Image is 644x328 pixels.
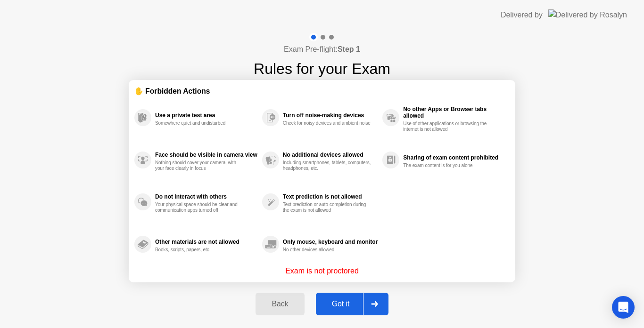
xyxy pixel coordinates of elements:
[155,160,244,171] div: Nothing should cover your camera, with your face clearly in focus
[501,9,543,21] div: Delivered by
[319,300,363,308] div: Got it
[254,57,390,80] h1: Rules for your Exam
[256,293,304,315] button: Back
[155,202,244,213] div: Your physical space should be clear and communication apps turned off
[612,296,635,319] div: Open Intercom Messenger
[155,120,244,126] div: Somewhere quiet and undisturbed
[283,160,372,171] div: Including smartphones, tablets, computers, headphones, etc.
[285,265,359,277] p: Exam is not proctored
[155,193,257,200] div: Do not interact with others
[155,239,257,245] div: Other materials are not allowed
[134,86,510,96] div: ✋ Forbidden Actions
[283,112,378,119] div: Turn off noise-making devices
[155,112,257,119] div: Use a private test area
[283,120,372,126] div: Check for noisy devices and ambient noise
[338,45,360,53] b: Step 1
[283,239,378,245] div: Only mouse, keyboard and monitor
[155,247,244,253] div: Books, scripts, papers, etc
[548,9,627,20] img: Delivered by Rosalyn
[283,202,372,213] div: Text prediction or auto-completion during the exam is not allowed
[283,247,372,253] div: No other devices allowed
[284,44,360,55] h4: Exam Pre-flight:
[403,106,505,119] div: No other Apps or Browser tabs allowed
[155,152,257,158] div: Face should be visible in camera view
[283,193,378,200] div: Text prediction is not allowed
[403,163,492,168] div: The exam content is for you alone
[283,152,378,158] div: No additional devices allowed
[316,293,388,315] button: Got it
[403,154,505,161] div: Sharing of exam content prohibited
[258,300,301,308] div: Back
[403,121,492,132] div: Use of other applications or browsing the internet is not allowed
